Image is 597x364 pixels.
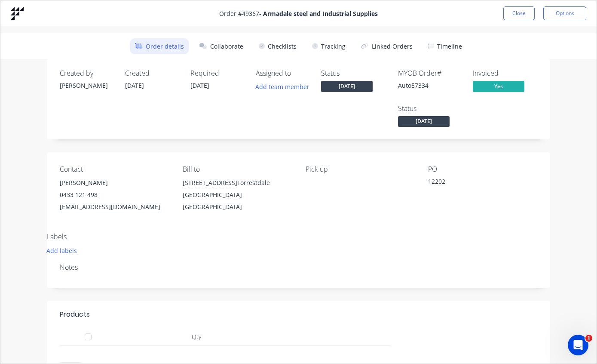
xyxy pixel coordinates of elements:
div: Required [190,69,242,77]
button: Add team member [251,81,314,93]
span: [DATE] [321,81,373,92]
button: Checklists [254,38,302,54]
div: Bill to [183,165,292,173]
span: Yes [473,81,524,92]
div: [PERSON_NAME] [60,177,169,189]
span: Order # 49367 - [219,9,378,18]
div: Products [60,309,90,320]
span: [DATE] [190,81,209,89]
div: Status [398,105,462,113]
button: Add team member [256,81,314,93]
div: Forrestdale [GEOGRAPHIC_DATA] [GEOGRAPHIC_DATA] [183,177,292,213]
div: Created [125,69,177,77]
button: Options [543,6,586,20]
button: Order details [130,38,189,54]
div: Created by [60,69,111,77]
div: Auto57334 [398,81,462,90]
button: Add labels [42,245,82,256]
div: Invoiced [473,69,537,77]
div: 12202 [428,177,536,189]
div: Status [321,69,373,77]
button: Tracking [307,38,351,54]
div: Pick up [306,165,415,173]
div: Labels [47,233,249,241]
span: [DATE] [398,116,450,127]
button: [DATE] [398,116,450,129]
div: [PERSON_NAME] [60,81,111,90]
div: Assigned to [256,69,307,77]
iframe: Intercom live chat [568,335,588,355]
img: Factory [11,7,24,20]
div: MYOB Order # [398,69,462,77]
span: 1 [585,335,592,342]
button: Collaborate [194,38,248,54]
div: PO [428,165,537,173]
button: Linked Orders [356,38,418,54]
div: [STREET_ADDRESS]Forrestdale [GEOGRAPHIC_DATA] [GEOGRAPHIC_DATA] [183,177,292,213]
button: Timeline [423,38,467,54]
div: Contact [60,165,169,173]
button: [DATE] [321,81,373,94]
div: Qty [105,328,288,345]
span: [DATE] [125,81,144,89]
div: [PERSON_NAME]0433 121 498[EMAIL_ADDRESS][DOMAIN_NAME] [60,177,169,213]
div: Notes [60,263,537,271]
strong: Armadale steel and Industrial Supplies [263,9,378,18]
button: Close [503,6,535,20]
